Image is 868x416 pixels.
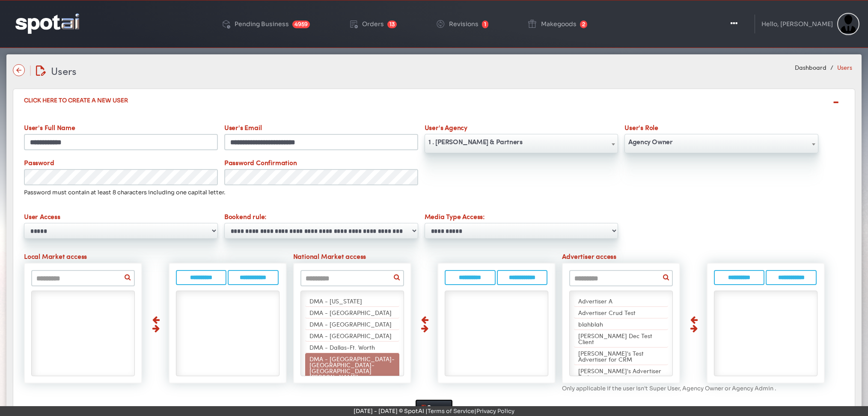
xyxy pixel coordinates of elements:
span: Users [51,63,76,78]
span: 13 [387,21,397,28]
label: User's Full Name [21,122,221,134]
div: Orders [362,21,384,27]
label: Local Market access [21,251,290,263]
span: DMA - [GEOGRAPHIC_DATA] [309,320,392,328]
span: Advertiser A [578,297,612,305]
span: [PERSON_NAME] Dec Test Client [578,331,652,346]
span: DMA - [GEOGRAPHIC_DATA]-[GEOGRAPHIC_DATA]-[GEOGRAPHIC_DATA][PERSON_NAME] [309,354,395,381]
span: 1 . Sterling Cooper & Partners [425,135,618,149]
img: line-1.svg [755,15,755,33]
a: Orders 13 [342,5,404,43]
label: National Market access [290,251,559,263]
label: User's Role [621,122,822,134]
img: change-circle.png [435,19,446,29]
li: Users [828,63,852,71]
label: Bookend rule: [221,211,421,223]
div: Click Here To Create A New User [13,89,855,112]
div: Makegoods [541,21,577,27]
a: Revisions 1 [428,5,495,43]
div: Hello, [PERSON_NAME] [761,21,833,27]
img: edit-document.svg [36,65,46,76]
label: User's Agency [421,122,621,134]
div: Only applicable if the user isn't Super User, Agency Owner or Agency Admin . [559,386,828,391]
h5: Password must contain at least 8 characters including one capital letter. [24,190,844,195]
span: Advertiser Crud Test [578,308,636,317]
span: 4959 [292,21,310,28]
a: Privacy Policy [476,407,514,415]
img: logo-reversed.png [15,13,79,33]
img: Sterling Cooper & Partners [837,13,859,35]
a: Dashboard [795,63,826,71]
label: Password [21,157,221,169]
span: DMA - [GEOGRAPHIC_DATA] [309,331,392,340]
span: 1 [482,21,488,28]
img: deployed-code-history.png [221,19,231,29]
span: DMA - [GEOGRAPHIC_DATA] [309,308,392,317]
label: User's Email [221,122,421,134]
span: 1 . Sterling Cooper & Partners [425,134,618,153]
span: blahblah [578,320,603,328]
img: name-arrow-back-state-default-icon-true-icon-only-true-type.svg [13,64,25,76]
a: Makegoods 2 [520,5,594,43]
span: DMA - [US_STATE] [309,297,362,305]
a: Terms of Service [428,407,474,415]
button: Create [416,400,452,415]
span: DMA - Dallas-Ft. Worth [309,343,375,351]
span: [PERSON_NAME]'s Test Advertiser for CRM [578,349,644,363]
img: line-12.svg [30,65,31,76]
span: Agency Owner [624,134,818,153]
a: Pending Business 4959 [214,5,317,43]
label: Media Type Access: [421,211,621,223]
div: Revisions [449,21,479,27]
label: User Access [21,211,221,223]
label: Password Confirmation [221,157,421,169]
div: Pending Business [235,21,289,27]
span: Agency Owner [625,135,818,149]
label: Advertiser access [559,251,828,263]
span: [PERSON_NAME]'s Advertiser Test [578,366,661,381]
img: order-play.png [348,19,359,29]
span: 2 [580,21,587,28]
